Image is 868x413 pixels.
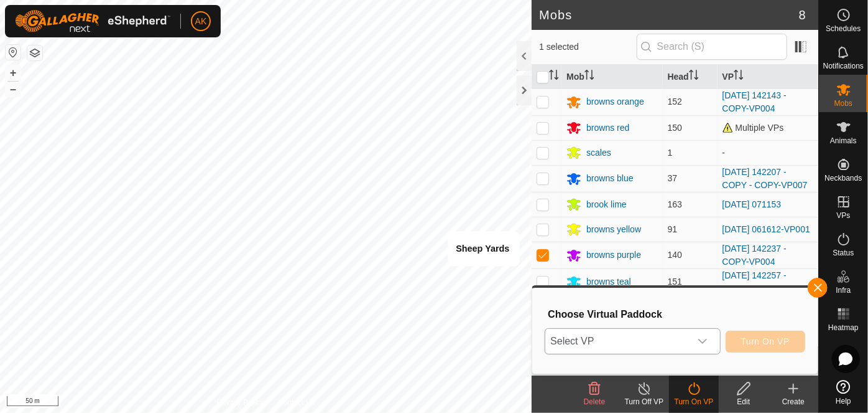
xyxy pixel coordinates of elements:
span: 140 [668,250,682,260]
span: Schedules [826,25,861,32]
span: 1 selected [539,40,636,54]
div: Turn Off VP [619,396,669,407]
a: [DATE] 071153 [723,199,782,209]
a: Contact Us [278,397,315,408]
div: browns purple [586,249,641,262]
span: Status [833,249,854,257]
button: Map Layers [27,45,42,60]
div: browns red [586,121,629,135]
div: brook lime [586,198,627,211]
p-sorticon: Activate to sort [584,72,594,82]
h3: Choose Virtual Paddock [548,308,805,320]
button: + [6,65,21,80]
span: Select VP [545,329,690,354]
td: - [718,140,818,165]
div: browns teal [586,275,631,288]
div: Sheep Yards [456,241,509,256]
div: scales [586,146,611,159]
input: Search (S) [637,34,787,60]
h2: Mobs [539,7,799,22]
span: Notifications [823,62,864,70]
span: Infra [836,287,851,294]
span: Turn On VP [741,336,790,346]
a: [DATE] 142207 - COPY - COPY-VP007 [723,167,808,190]
div: browns orange [586,95,644,108]
span: 163 [668,199,682,209]
p-sorticon: Activate to sort [734,72,744,82]
span: 91 [668,224,678,234]
button: Turn On VP [726,331,805,353]
span: AK [195,15,207,28]
a: [DATE] 142237 - COPY-VP004 [723,244,787,267]
th: Mob [561,65,662,89]
a: Privacy Policy [217,397,264,408]
div: Edit [719,396,769,407]
span: Neckbands [824,174,862,182]
button: Reset Map [6,45,21,60]
div: Turn On VP [669,396,719,407]
img: Gallagher Logo [15,10,170,32]
button: – [6,82,21,97]
a: Help [819,375,868,410]
span: Delete [584,397,606,406]
a: [DATE] 142143 - COPY-VP004 [723,90,787,113]
span: Animals [830,137,857,145]
span: 8 [799,6,806,24]
div: dropdown trigger [690,329,715,354]
a: [DATE] 142257 - COPY - COPY-VP003 [723,270,808,293]
th: VP [718,65,818,89]
div: browns blue [586,172,634,185]
span: 151 [668,277,682,287]
span: Help [836,397,851,405]
div: Create [769,396,818,407]
span: 152 [668,97,682,107]
span: Multiple VPs [723,123,784,133]
div: browns yellow [586,223,641,236]
a: [DATE] 061612-VP001 [723,224,810,234]
span: Heatmap [828,324,859,331]
span: 1 [668,148,673,158]
th: Head [663,65,718,89]
span: 37 [668,173,678,183]
p-sorticon: Activate to sort [549,72,559,82]
span: Mobs [834,100,852,107]
span: 150 [668,123,682,133]
span: VPs [836,212,850,219]
p-sorticon: Activate to sort [689,72,699,82]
